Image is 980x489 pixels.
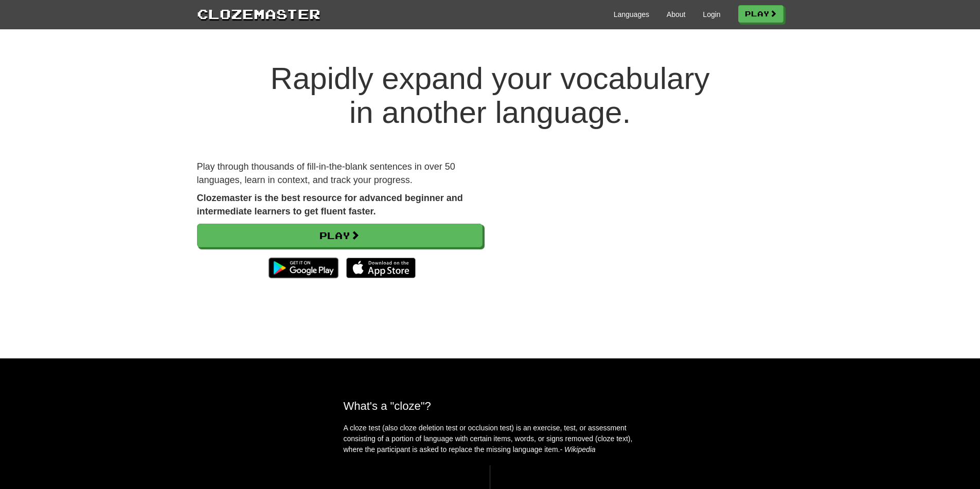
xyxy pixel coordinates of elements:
[560,445,596,454] em: - Wikipedia
[197,160,483,187] p: Play through thousands of fill-in-the-blank sentences in over 50 languages, learn in context, and...
[197,193,463,216] strong: Clozemaster is the best resource for advanced beginner and intermediate learners to get fluent fa...
[263,252,343,283] img: Get it on Google Play
[346,258,416,278] img: Download_on_the_App_Store_Badge_US-UK_135x40-25178aeef6eb6b83b96f5f2d004eda3bffbb37122de64afbaef7...
[703,9,720,20] a: Login
[197,224,483,247] a: Play
[344,400,637,412] h2: What's a "cloze"?
[738,5,783,23] a: Play
[614,9,649,20] a: Languages
[667,9,686,20] a: About
[197,4,320,23] a: Clozemaster
[344,423,637,455] p: A cloze test (also cloze deletion test or occlusion test) is an exercise, test, or assessment con...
